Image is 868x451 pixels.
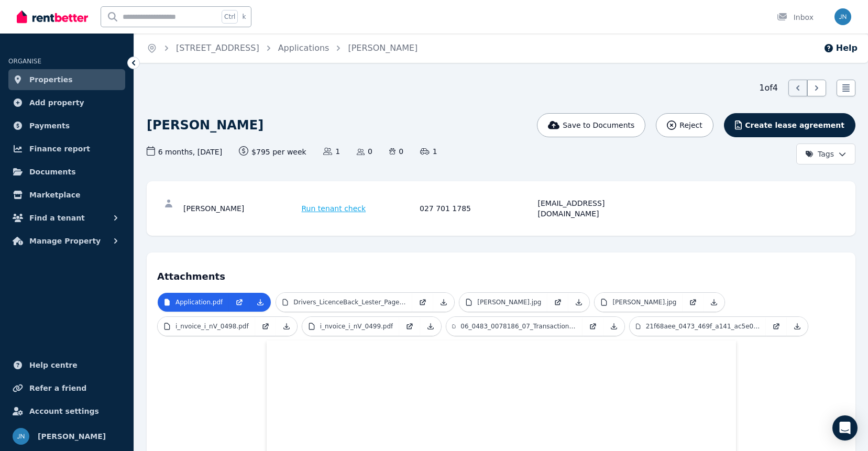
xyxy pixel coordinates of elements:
[29,359,78,371] span: Help centre
[460,322,576,331] p: 06_0483_0078186_07_Transactions_2025_06_01_2025_08_21.pdf
[777,12,814,23] div: Inbox
[8,161,125,182] a: Documents
[656,113,713,137] button: Reject
[420,317,441,336] a: Download Attachment
[29,142,90,155] span: Finance report
[832,415,858,441] div: Open Intercom Messenger
[29,382,86,394] span: Refer a friend
[563,120,634,130] span: Save to Documents
[796,144,855,164] button: Tags
[8,207,125,228] button: Find a tenant
[389,146,403,157] span: 0
[183,198,299,219] div: [PERSON_NAME]
[595,293,683,312] a: [PERSON_NAME].jpg
[420,146,437,157] span: 1
[787,317,808,336] a: Download Attachment
[745,120,844,130] span: Create lease agreement
[8,378,125,399] a: Refer a friend
[679,120,702,130] span: Reject
[250,293,271,312] a: Download Attachment
[766,317,787,336] a: Open in new Tab
[459,293,547,312] a: [PERSON_NAME].jpg
[630,317,766,336] a: 21f68aee_0473_469f_a141_ac5e02d01c94.pdf
[759,82,778,94] span: 1 of 4
[433,293,454,312] a: Download Attachment
[568,293,589,312] a: Download Attachment
[276,317,297,336] a: Download Attachment
[348,43,417,53] a: [PERSON_NAME]
[538,198,653,219] div: [EMAIL_ADDRESS][DOMAIN_NAME]
[805,149,834,159] span: Tags
[278,43,329,53] a: Applications
[8,69,125,90] a: Properties
[8,230,125,251] button: Manage Property
[293,298,406,306] p: Drivers_LicenceBack_Lester_Paget.jpg
[158,293,229,312] a: Application.pdf
[724,113,855,137] button: Create lease agreement
[603,317,624,336] a: Download Attachment
[8,58,41,65] span: ORGANISE
[547,293,568,312] a: Open in new Tab
[412,293,433,312] a: Open in new Tab
[239,146,306,157] span: $795 per week
[420,198,535,219] div: 027 701 1785
[537,113,646,137] button: Save to Documents
[147,146,222,157] span: 6 months , [DATE]
[704,293,724,312] a: Download Attachment
[38,430,106,443] span: [PERSON_NAME]
[612,298,676,306] p: [PERSON_NAME].jpg
[320,322,393,331] p: i_nvoice_i_nV_0499.pdf
[446,317,583,336] a: 06_0483_0078186_07_Transactions_2025_06_01_2025_08_21.pdf
[8,115,125,136] a: Payments
[222,10,238,24] span: Ctrl
[29,119,70,132] span: Payments
[646,322,760,331] p: 21f68aee_0473_469f_a141_ac5e02d01c94.pdf
[357,146,372,157] span: 0
[323,146,340,157] span: 1
[583,317,603,336] a: Open in new Tab
[302,203,366,214] span: Run tenant check
[823,42,858,54] button: Help
[477,298,541,306] p: [PERSON_NAME].jpg
[229,293,250,312] a: Open in new Tab
[29,235,101,247] span: Manage Property
[276,293,412,312] a: Drivers_LicenceBack_Lester_Paget.jpg
[683,293,704,312] a: Open in new Tab
[29,405,99,417] span: Account settings
[29,189,80,201] span: Marketplace
[8,401,125,422] a: Account settings
[134,34,430,63] nav: Breadcrumb
[302,317,400,336] a: i_nvoice_i_nV_0499.pdf
[834,8,851,25] img: Jason Nissen
[147,117,263,134] h1: [PERSON_NAME]
[8,184,125,205] a: Marketplace
[8,355,125,376] a: Help centre
[158,317,255,336] a: i_nvoice_i_nV_0498.pdf
[242,13,246,21] span: k
[13,428,29,445] img: Jason Nissen
[29,73,73,86] span: Properties
[176,43,259,53] a: [STREET_ADDRESS]
[175,298,223,306] p: Application.pdf
[399,317,420,336] a: Open in new Tab
[29,166,76,178] span: Documents
[8,92,125,113] a: Add property
[17,9,88,25] img: RentBetter
[175,322,249,331] p: i_nvoice_i_nV_0498.pdf
[157,263,845,284] h4: Attachments
[29,96,84,109] span: Add property
[29,212,85,224] span: Find a tenant
[255,317,276,336] a: Open in new Tab
[8,138,125,159] a: Finance report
